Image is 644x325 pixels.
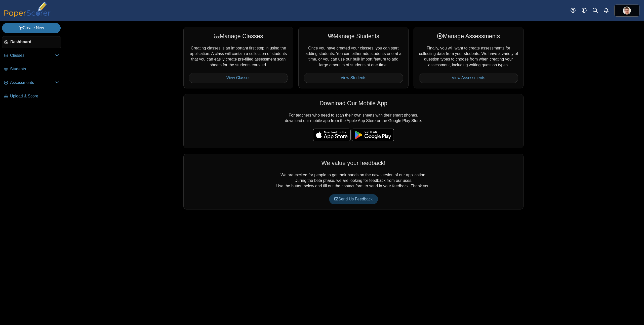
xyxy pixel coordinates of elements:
[189,73,288,83] a: View Classes
[183,94,524,148] div: For teachers who need to scan their own sheets with their smart phones, download our mobile app f...
[2,77,61,89] a: Assessments
[10,66,59,72] span: Students
[189,99,518,107] div: Download Our Mobile App
[334,197,373,201] span: Send Us Feedback
[183,154,524,209] div: We are excited for people to get their hands on the new version of our application. During the be...
[601,5,612,16] a: Alerts
[10,80,55,85] span: Assessments
[2,50,61,62] a: Classes
[189,159,518,167] div: We value your feedback!
[298,27,408,88] div: Once you have created your classes, you can start adding students. You can either add students on...
[623,7,631,15] img: ps.DqnzboFuwo8eUmLI
[419,73,518,83] a: View Assessments
[352,129,394,141] img: google-play-badge.png
[2,23,61,33] a: Create New
[2,14,52,18] a: PaperScorer
[10,53,55,58] span: Classes
[2,63,61,75] a: Students
[414,27,524,88] div: Finally, you will want to create assessments for collecting data from your students. We have a va...
[313,129,351,141] img: apple-store-badge.svg
[10,93,59,99] span: Upload & Score
[419,32,518,40] div: Manage Assessments
[2,2,52,17] img: PaperScorer
[304,32,403,40] div: Manage Students
[304,73,403,83] a: View Students
[329,194,378,204] a: Send Us Feedback
[2,36,61,48] a: Dashboard
[10,39,59,45] span: Dashboard
[2,90,61,102] a: Upload & Score
[623,7,631,15] span: Kevin Stafford
[614,5,639,17] a: ps.DqnzboFuwo8eUmLI
[183,27,293,88] div: Creating classes is an important first step in using the application. A class will contain a coll...
[189,32,288,40] div: Manage Classes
